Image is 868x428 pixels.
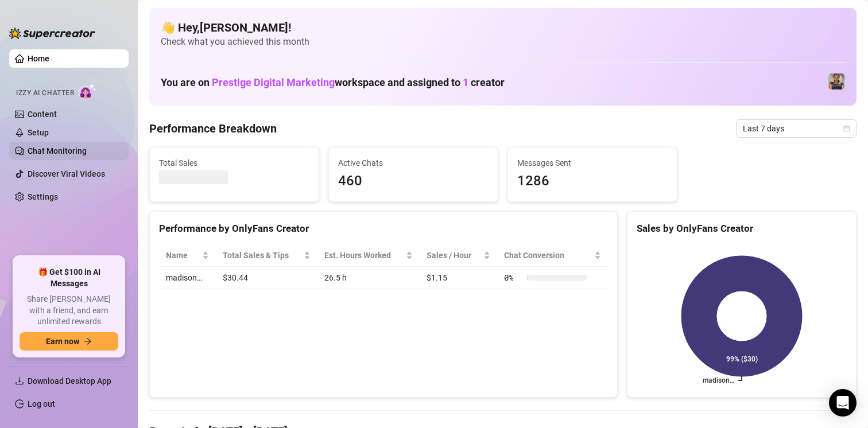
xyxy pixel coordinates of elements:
img: AI Chatter [79,83,96,100]
span: 0 % [504,271,522,284]
span: Share [PERSON_NAME] with a friend, and earn unlimited rewards [20,294,118,328]
h4: Performance Breakdown [149,120,277,137]
span: 1286 [517,170,668,192]
a: Discover Viral Videos [28,169,105,178]
th: Total Sales & Tips [216,244,317,267]
span: 460 [338,170,489,192]
span: Check what you achieved this month [161,36,845,48]
span: Messages Sent [517,157,668,169]
a: Home [28,54,49,63]
div: Performance by OnlyFans Creator [159,221,608,236]
h4: 👋 Hey, [PERSON_NAME] ! [161,20,845,36]
span: Izzy AI Chatter [16,88,74,99]
span: Name [166,249,200,262]
td: $30.44 [216,267,317,289]
a: Log out [28,399,55,408]
span: Prestige Digital Marketing [212,76,335,88]
td: $1.15 [420,267,497,289]
div: Est. Hours Worked [324,249,404,262]
a: Chat Monitoring [28,146,87,155]
span: Chat Conversion [504,249,592,262]
a: Content [28,110,57,119]
a: Setup [28,128,49,137]
th: Sales / Hour [420,244,497,267]
span: download [15,376,24,386]
span: Sales / Hour [427,249,481,262]
th: Chat Conversion [497,244,608,267]
span: 1 [463,76,468,88]
h1: You are on workspace and assigned to creator [161,76,505,89]
button: Earn nowarrow-right [20,332,118,351]
span: Last 7 days [743,120,850,137]
td: madison… [159,267,216,289]
div: Open Intercom Messenger [829,389,857,417]
span: calendar [843,125,850,132]
span: 🎁 Get $100 in AI Messages [20,267,118,289]
img: logo-BBDzfeDw.svg [9,28,95,39]
span: Earn now [46,337,79,346]
span: Total Sales & Tips [223,249,301,262]
a: Settings [28,192,58,201]
span: arrow-right [84,337,92,345]
text: madison… [703,376,734,384]
th: Name [159,244,216,267]
img: madison [828,73,844,90]
div: Sales by OnlyFans Creator [637,221,847,236]
td: 26.5 h [317,267,420,289]
span: Active Chats [338,157,489,169]
span: Total Sales [159,157,309,169]
span: Download Desktop App [28,376,111,386]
